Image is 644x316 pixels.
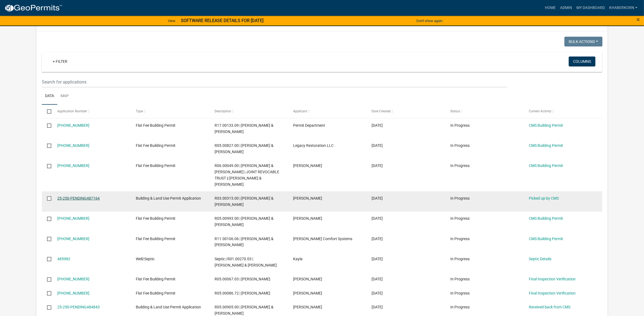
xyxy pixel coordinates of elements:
[57,237,89,241] a: [PHONE_NUMBER]
[57,305,100,309] a: 25-250-PENDING484843
[607,3,640,13] a: khaberkorn
[450,196,470,200] span: In Progress
[48,57,72,66] a: + Filter
[57,291,89,295] a: [PHONE_NUMBER]
[529,109,551,113] span: Current Activity
[57,196,100,200] a: 25-250-PENDING487164
[288,105,366,118] datatable-header-cell: Applicant
[372,305,383,309] span: 09/28/2025
[372,109,391,113] span: Date Created
[372,237,383,241] span: 10/01/2025
[293,123,325,128] span: Permit Department
[293,196,322,200] span: Joe Schwen
[293,291,322,295] span: Josie
[57,88,72,105] a: Map
[52,105,131,118] datatable-header-cell: Application Number
[57,123,89,128] a: [PHONE_NUMBER]
[136,257,155,261] span: Well/Septic
[136,143,175,148] span: Flat Fee Building Permit
[372,257,383,261] span: 09/30/2025
[136,291,175,295] span: Flat Fee Building Permit
[450,257,470,261] span: In Progress
[57,277,89,281] a: [PHONE_NUMBER]
[529,163,563,168] a: CMS Building Permit
[215,109,231,113] span: Description
[529,196,559,200] a: Picked up by CMS
[293,277,322,281] span: Joe Fitch
[293,143,334,148] span: Legacy Restoration LLC
[529,277,576,281] a: Final Inspection Verification
[293,109,307,113] span: Applicant
[136,196,201,200] span: Building & Land Use Permit Application
[181,18,263,23] strong: SOFTWARE RELEASE DETAILS FOR [DATE]
[529,143,563,148] a: CMS Building Permit
[42,105,52,118] datatable-header-cell: Select
[215,237,274,247] span: R11.00106.06 | RICHARD & VALERIE MAHONEY
[293,257,303,261] span: Kayla
[529,305,570,309] a: Received back from CMS
[372,163,383,168] span: 10/02/2025
[558,3,574,13] a: Admin
[136,109,143,113] span: Type
[445,105,524,118] datatable-header-cell: Status
[529,216,563,221] a: CMS Building Permit
[136,277,175,281] span: Flat Fee Building Permit
[57,109,87,113] span: Application Number
[529,123,563,128] a: CMS Building Permit
[450,291,470,295] span: In Progress
[209,105,288,118] datatable-header-cell: Description
[450,216,470,221] span: In Progress
[529,291,576,295] a: Final Inspection Verification
[529,257,551,261] a: Septic Details
[215,196,274,207] span: R03.00315.00 | JOSEPH & REBECCA W SCHWEN
[293,163,322,168] span: Skya Jandt
[372,143,383,148] span: 10/02/2025
[569,57,595,66] button: Columns
[136,305,201,309] span: Building & Land Use Permit Application
[450,123,470,128] span: In Progress
[293,305,322,309] span: Charles Moser
[414,16,445,25] button: Don't show again
[450,143,470,148] span: In Progress
[131,105,209,118] datatable-header-cell: Type
[215,216,274,227] span: R05.00993.00 | KEVIN L & CYNTHIA J FUERSTNEAU
[136,216,175,221] span: Flat Fee Building Permit
[57,143,89,148] a: [PHONE_NUMBER]
[57,216,89,221] a: [PHONE_NUMBER]
[57,163,89,168] a: [PHONE_NUMBER]
[372,277,383,281] span: 09/29/2025
[450,163,470,168] span: In Progress
[57,257,70,261] a: 485982
[524,105,602,118] datatable-header-cell: Current Activity
[42,88,57,105] a: Data
[450,109,460,113] span: Status
[450,237,470,241] span: In Progress
[215,123,274,134] span: R17.00133.09 | MICHAEL & JILL KOBLER
[372,123,383,128] span: 10/06/2025
[636,16,640,23] span: ×
[136,237,175,241] span: Flat Fee Building Permit
[215,163,279,186] span: R06.00049.00 | ALBERT C & MARIE T MEYER | JOINT REVOCABLE TRUST || MATTHEW M & AMY J MEYER
[215,257,277,267] span: Septic | R01.00270.03 | MICHAL S & ALYSON D ALBERS
[366,105,445,118] datatable-header-cell: Date Created
[574,3,607,13] a: My Dashboard
[293,237,352,241] span: Haley Comfort Systems
[564,37,602,47] button: Bulk Actions
[215,143,274,154] span: R05.00827.00 | JOHN C JR & JACKLYN F HEINS
[215,277,270,281] span: R05.00067.03 | JEFFREY J JACOBSON
[136,163,175,168] span: Flat Fee Building Permit
[372,216,383,221] span: 10/01/2025
[215,305,274,315] span: R05.00905.00 | CHARLES J & DOLORES A MOSER
[215,291,270,295] span: R05.00086.72 | CONNIE KROHSE
[372,291,383,295] span: 09/29/2025
[543,3,558,13] a: Home
[136,123,175,128] span: Flat Fee Building Permit
[42,76,508,88] input: Search for applications
[450,277,470,281] span: In Progress
[450,305,470,309] span: In Progress
[529,237,563,241] a: CMS Building Permit
[372,196,383,200] span: 10/02/2025
[636,16,640,23] button: Close
[293,216,322,221] span: Troy Stock
[166,16,178,25] a: View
